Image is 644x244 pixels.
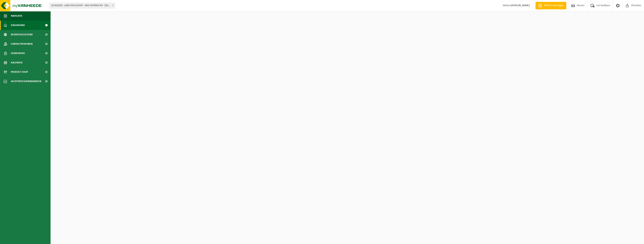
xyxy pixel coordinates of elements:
[535,2,566,9] a: Offerte aanvragen
[11,67,28,77] span: Product Shop
[11,21,25,30] span: Dashboard
[11,30,33,39] span: Bedrijfsgegevens
[11,11,22,21] span: Navigatie
[50,3,115,8] span: 10-810328 - LABO DEVLIEGER - VAN VOOREN NV - BRUGGE
[511,4,530,7] strong: [PERSON_NAME]
[11,58,22,67] span: Kalender
[11,39,33,49] span: Contactpersonen
[543,4,564,7] span: Offerte aanvragen
[11,49,25,58] span: Gebruikers
[11,77,41,86] span: Acceptatievoorwaarden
